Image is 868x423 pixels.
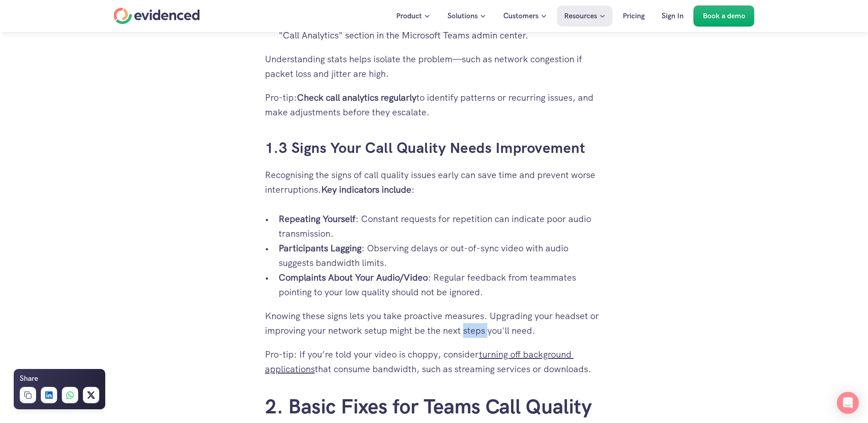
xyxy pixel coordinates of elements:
a: 1.3 Signs Your Call Quality Needs Improvement [265,138,586,157]
strong: Participants Lagging [279,242,361,254]
h6: Share [20,373,38,385]
strong: Repeating Yourself [279,213,356,225]
a: Sign In [655,5,690,27]
p: Customers [503,10,539,22]
a: turning off background applications [265,348,574,375]
p: Sign In [662,10,684,22]
p: Pro-tip: to identify patterns or recurring issues, and make adjustments before they escalate. [265,90,604,119]
p: : Regular feedback from teammates pointing to your low quality should not be ignored. [279,270,604,299]
strong: Complaints About Your Audio/Video [279,271,428,283]
p: Pro-tip: If you’re told your video is choppy, consider that consume bandwidth, such as streaming ... [265,347,604,376]
p: Book a demo [703,10,745,22]
a: Home [114,8,200,24]
a: Book a demo [694,5,755,27]
strong: Key indicators include [321,184,411,195]
p: Solutions [447,10,478,22]
p: Product [396,10,422,22]
a: Pricing [616,5,652,27]
p: Pricing [623,10,645,22]
div: Open Intercom Messenger [837,392,859,414]
p: Knowing these signs lets you take proactive measures. Upgrading your headset or improving your ne... [265,309,604,338]
strong: Check call analytics regularly [297,92,416,103]
p: : Observing delays or out-of-sync video with audio suggests bandwidth limits. [279,241,604,270]
p: Resources [564,10,597,22]
p: Recognising the signs of call quality issues early can save time and prevent worse interruptions. : [265,168,604,197]
p: : Constant requests for repetition can indicate poor audio transmission. [279,211,604,241]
